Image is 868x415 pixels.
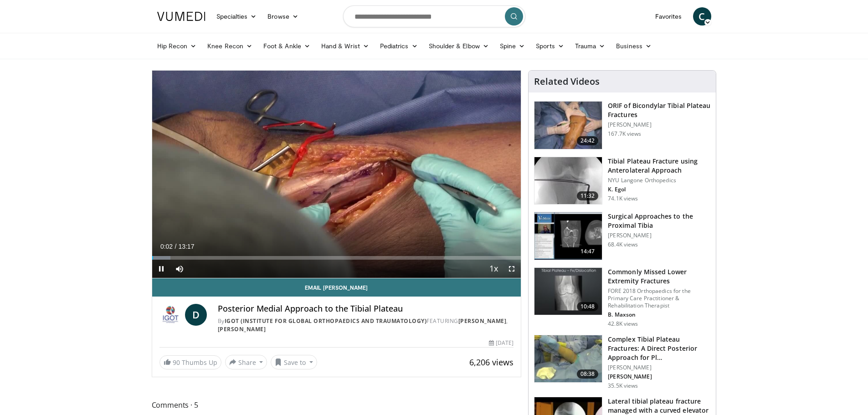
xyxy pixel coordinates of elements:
[343,5,525,27] input: Search topics, interventions
[534,335,602,383] img: a3c47f0e-2ae2-4b3a-bf8e-14343b886af9.150x105_q85_crop-smart_upscale.jpg
[218,304,514,314] h4: Posterior Medial Approach to the Tibial Plateau
[608,195,638,202] p: 74.1K views
[650,7,688,26] a: Favorites
[170,260,189,278] button: Mute
[608,177,710,184] p: NYU Langone Orthopedics
[458,317,507,325] a: [PERSON_NAME]
[152,399,522,411] span: Comments 5
[159,304,181,326] img: IGOT (Institute for Global Orthopaedics and Traumatology)
[608,130,641,138] p: 167.7K views
[218,317,514,333] div: By FEATURING ,
[494,37,530,55] a: Spine
[152,256,521,260] div: Progress Bar
[225,317,427,325] a: IGOT (Institute for Global Orthopaedics and Traumatology)
[202,37,258,55] a: Knee Recon
[608,335,710,362] h3: Complex Tibial Plateau Fractures: A Direct Posterior Approach for Pl…
[534,157,710,205] a: 11:32 Tibial Plateau Fracture using Anterolateral Approach NYU Langone Orthopedics K. Egol 74.1K ...
[152,37,202,55] a: Hip Recon
[423,37,494,55] a: Shoulder & Elbow
[608,382,638,389] p: 35.5K views
[211,7,262,26] a: Specialties
[375,37,423,55] a: Pediatrics
[152,71,521,278] video-js: Video Player
[316,37,375,55] a: Hand & Wrist
[577,136,599,145] span: 24:42
[608,373,710,380] p: [PERSON_NAME]
[534,335,710,389] a: 08:38 Complex Tibial Plateau Fractures: A Direct Posterior Approach for Pl… [PERSON_NAME] [PERSON...
[157,12,205,21] img: VuMedi Logo
[577,302,599,311] span: 10:48
[175,243,177,250] span: /
[534,157,602,205] img: 9nZFQMepuQiumqNn4xMDoxOjBzMTt2bJ.150x105_q85_crop-smart_upscale.jpg
[271,355,317,369] button: Save to
[608,186,710,193] p: K. Egol
[173,358,180,367] span: 90
[608,311,710,318] p: B. Maxson
[608,232,710,239] p: [PERSON_NAME]
[484,260,503,278] button: Playback Rate
[570,37,611,55] a: Trauma
[608,121,710,128] p: [PERSON_NAME]
[489,339,514,347] div: [DATE]
[534,267,710,328] a: 10:48 Commonly Missed Lower Extremity Fractures FORE 2018 Orthopaedics for the Primary Care Pract...
[160,243,173,250] span: 0:02
[262,7,304,26] a: Browse
[530,37,570,55] a: Sports
[469,357,514,368] span: 6,206 views
[693,7,711,26] a: C
[608,364,710,371] p: [PERSON_NAME]
[178,243,194,250] span: 13:17
[225,355,267,369] button: Share
[152,260,170,278] button: Pause
[159,355,221,369] a: 90 Thumbs Up
[608,241,638,248] p: 68.4K views
[577,369,599,379] span: 08:38
[608,157,710,175] h3: Tibial Plateau Fracture using Anterolateral Approach
[611,37,657,55] a: Business
[218,325,266,333] a: [PERSON_NAME]
[534,212,710,260] a: 14:47 Surgical Approaches to the Proximal Tibia [PERSON_NAME] 68.4K views
[503,260,521,278] button: Fullscreen
[152,278,521,297] a: Email [PERSON_NAME]
[534,212,602,260] img: DA_UIUPltOAJ8wcH4xMDoxOjB1O8AjAz.150x105_q85_crop-smart_upscale.jpg
[577,191,599,200] span: 11:32
[534,102,602,149] img: Levy_Tib_Plat_100000366_3.jpg.150x105_q85_crop-smart_upscale.jpg
[534,76,600,87] h4: Related Videos
[608,101,710,119] h3: ORIF of Bicondylar Tibial Plateau Fractures
[258,37,316,55] a: Foot & Ankle
[608,212,710,230] h3: Surgical Approaches to the Proximal Tibia
[608,267,710,286] h3: Commonly Missed Lower Extremity Fractures
[577,247,599,256] span: 14:47
[534,101,710,149] a: 24:42 ORIF of Bicondylar Tibial Plateau Fractures [PERSON_NAME] 167.7K views
[185,304,207,326] a: D
[608,287,710,309] p: FORE 2018 Orthopaedics for the Primary Care Practitioner & Rehabilitation Therapist
[534,268,602,315] img: 4aa379b6-386c-4fb5-93ee-de5617843a87.150x105_q85_crop-smart_upscale.jpg
[608,320,638,328] p: 42.8K views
